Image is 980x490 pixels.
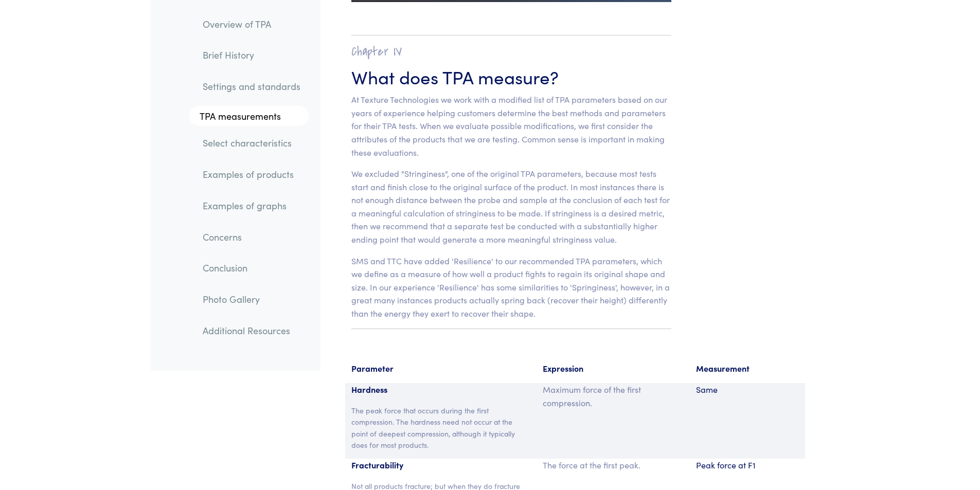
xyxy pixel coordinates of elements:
h3: What does TPA measure? [351,64,672,89]
a: Brief History [194,44,309,67]
a: Select characteristics [194,132,309,155]
a: Photo Gallery [194,287,309,311]
p: We excluded "Stringiness", one of the original TPA parameters, because most tests start and finis... [351,167,672,246]
p: Parameter [351,362,531,375]
a: Examples of products [194,163,309,187]
p: The peak force that occurs during the first compression. The hardness need not occur at the point... [351,405,531,451]
p: SMS and TTC have added 'Resilience' to our recommended TPA parameters, which we define as a measu... [351,255,672,320]
p: Measurement [696,362,799,375]
p: At Texture Technologies we work with a modified list of TPA parameters based on our years of expe... [351,93,672,159]
p: The force at the first peak. [543,459,684,472]
p: Same [696,383,799,396]
a: Additional Resources [194,319,309,342]
a: Settings and standards [194,75,309,98]
p: Fracturability [351,459,531,472]
p: Hardness [351,383,531,396]
p: Maximum force of the first compression. [543,383,684,409]
a: Concerns [194,225,309,249]
a: TPA measurements [189,106,309,126]
a: Conclusion [194,257,309,280]
a: Overview of TPA [194,12,309,36]
p: Expression [543,362,684,375]
p: Peak force at F1 [696,459,799,472]
h2: Chapter IV [351,44,672,60]
a: Examples of graphs [194,194,309,217]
